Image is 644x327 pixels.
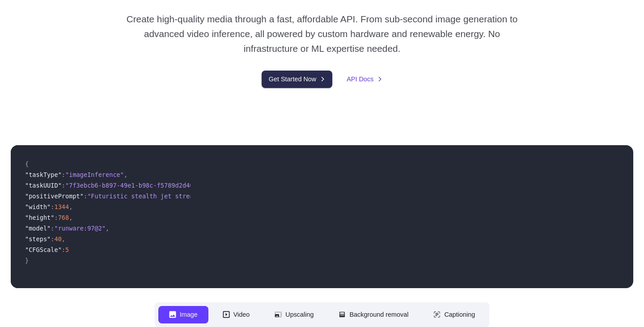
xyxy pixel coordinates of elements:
span: "steps" [25,235,51,243]
span: : [62,171,65,178]
span: "runware:97@2" [54,225,106,232]
button: Video [212,306,261,323]
span: : [51,235,54,243]
span: : [62,182,65,189]
span: "7f3ebcb6-b897-49e1-b98c-f5789d2d40d7" [65,182,204,189]
span: "imageInference" [65,171,124,178]
span: "positivePrompt" [25,193,84,200]
button: Captioning [423,306,486,323]
button: Background removal [328,306,419,323]
span: : [54,214,58,221]
span: 768 [58,214,69,221]
span: { [25,160,29,168]
span: , [69,214,72,221]
span: , [62,235,65,243]
span: : [51,203,54,210]
button: Image [158,306,208,323]
span: "taskType" [25,171,62,178]
span: : [84,193,87,200]
button: Upscaling [264,306,324,323]
span: : [51,225,54,232]
p: Create high-quality media through a fast, affordable API. From sub-second image generation to adv... [123,12,521,56]
span: "model" [25,225,51,232]
span: 1344 [54,203,69,210]
span: , [124,171,127,178]
span: "CFGScale" [25,246,62,253]
span: } [25,257,29,264]
span: , [69,203,72,210]
a: API Docs [347,74,382,84]
a: Get Started Now [262,71,332,88]
span: : [62,246,65,253]
span: , [106,225,109,232]
span: "width" [25,203,51,210]
span: "height" [25,214,54,221]
span: 5 [65,246,69,253]
span: "taskUUID" [25,182,62,189]
span: 40 [54,235,61,243]
span: "Futuristic stealth jet streaking through a neon-lit cityscape with glowing purple exhaust" [87,193,420,200]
